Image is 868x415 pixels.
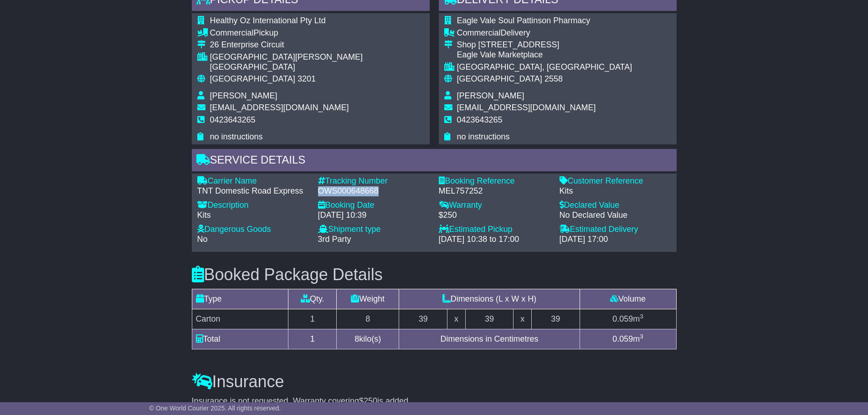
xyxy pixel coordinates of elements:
[560,210,671,220] div: No Declared Value
[318,186,430,196] div: OWS000648668
[580,289,676,309] td: Volume
[192,266,677,284] h3: Booked Package Details
[560,186,671,196] div: Kits
[197,176,309,186] div: Carrier Name
[210,91,277,100] span: [PERSON_NAME]
[210,132,263,141] span: no instructions
[192,309,288,329] td: Carton
[399,289,580,309] td: Dimensions (L x W x H)
[318,176,430,186] div: Tracking Number
[612,334,633,343] span: 0.059
[457,16,591,25] span: Eagle Vale Soul Pattinson Pharmacy
[399,329,580,349] td: Dimensions in Centimetres
[210,52,424,72] div: [GEOGRAPHIC_DATA][PERSON_NAME][GEOGRAPHIC_DATA]
[457,91,524,100] span: [PERSON_NAME]
[457,28,501,37] span: Commercial
[210,103,349,112] span: [EMAIL_ADDRESS][DOMAIN_NAME]
[560,176,671,186] div: Customer Reference
[439,235,550,245] div: [DATE] 10:38 to 17:00
[197,235,208,244] span: No
[640,333,643,340] sup: 3
[457,103,596,112] span: [EMAIL_ADDRESS][DOMAIN_NAME]
[560,225,671,235] div: Estimated Delivery
[288,289,337,309] td: Qty.
[439,200,550,210] div: Warranty
[439,186,550,196] div: MEL757252
[192,329,288,349] td: Total
[457,28,632,38] div: Delivery
[318,210,430,220] div: [DATE] 10:39
[192,396,677,406] div: Insurance is not requested. Warranty covering is added.
[210,40,424,50] div: 26 Enterprise Circuit
[560,200,671,210] div: Declared Value
[544,74,563,83] span: 2558
[197,210,309,220] div: Kits
[149,405,281,412] span: © One World Courier 2025. All rights reserved.
[359,396,377,405] span: $250
[354,334,359,343] span: 8
[197,225,309,235] div: Dangerous Goods
[210,28,424,38] div: Pickup
[318,200,430,210] div: Booking Date
[640,313,643,320] sup: 3
[288,309,337,329] td: 1
[399,309,447,329] td: 39
[531,309,580,329] td: 39
[210,115,256,124] span: 0423643265
[457,40,632,50] div: Shop [STREET_ADDRESS]
[318,235,351,244] span: 3rd Party
[612,314,633,323] span: 0.059
[439,225,550,235] div: Estimated Pickup
[210,74,295,83] span: [GEOGRAPHIC_DATA]
[288,329,337,349] td: 1
[210,16,326,25] span: Healthy Oz International Pty Ltd
[337,289,399,309] td: Weight
[465,309,514,329] td: 39
[447,309,465,329] td: x
[457,115,503,124] span: 0423643265
[192,289,288,309] td: Type
[457,62,632,72] div: [GEOGRAPHIC_DATA], [GEOGRAPHIC_DATA]
[439,210,550,220] div: $250
[457,50,632,60] div: Eagle Vale Marketplace
[337,309,399,329] td: 8
[514,309,531,329] td: x
[298,74,316,83] span: 3201
[192,149,677,174] div: Service Details
[337,329,399,349] td: kilo(s)
[318,225,430,235] div: Shipment type
[192,373,677,391] h3: Insurance
[580,329,676,349] td: m
[580,309,676,329] td: m
[439,176,550,186] div: Booking Reference
[457,74,542,83] span: [GEOGRAPHIC_DATA]
[197,200,309,210] div: Description
[560,235,671,245] div: [DATE] 17:00
[197,186,309,196] div: TNT Domestic Road Express
[210,28,254,37] span: Commercial
[457,132,510,141] span: no instructions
